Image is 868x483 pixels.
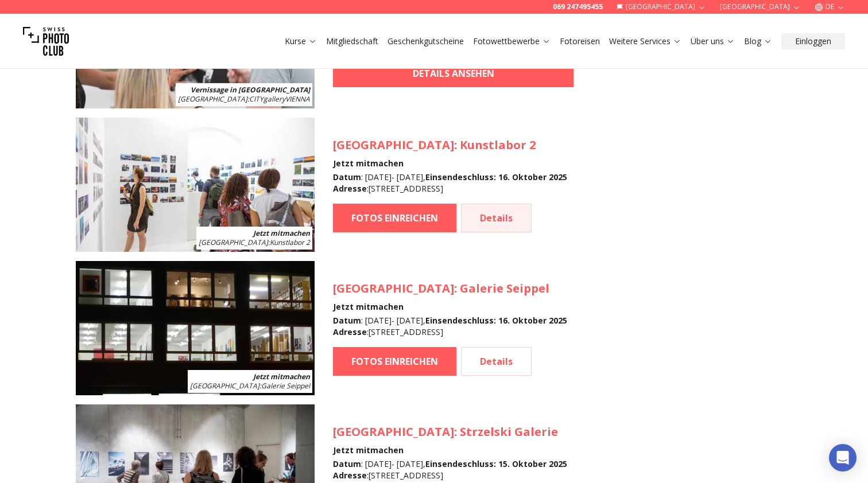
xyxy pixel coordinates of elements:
[425,172,567,182] b: Einsendeschluss : 16. Oktober 2025
[333,458,567,481] div: : [DATE] - [DATE] , : [STREET_ADDRESS]
[178,94,310,104] span: : CITYgalleryVIENNA
[333,183,367,194] b: Adresse
[560,36,600,47] a: Fotoreisen
[333,458,361,469] b: Datum
[333,470,367,481] b: Adresse
[326,36,378,47] a: Mitgliedschaft
[739,33,777,49] button: Blog
[383,33,468,49] button: Geschenkgutscheine
[604,33,686,49] button: Weitere Services
[686,33,739,49] button: Über uns
[333,424,567,440] h3: : Strzelski Galerie
[744,36,772,47] a: Blog
[555,33,604,49] button: Fotoreisen
[473,36,551,47] a: Fotowettbewerbe
[461,347,532,376] a: Details
[285,36,317,47] a: Kurse
[199,237,268,247] span: [GEOGRAPHIC_DATA]
[333,347,456,376] a: FOTOS EINREICHEN
[333,445,567,456] h4: Jetzt mitmachen
[333,326,367,337] b: Adresse
[333,158,567,169] h4: Jetzt mitmachen
[425,458,567,469] b: Einsendeschluss : 15. Oktober 2025
[333,137,567,153] h3: : Kunstlabor 2
[191,85,310,95] b: Vernissage in [GEOGRAPHIC_DATA]
[333,301,567,313] h4: Jetzt mitmachen
[199,237,310,247] span: : Kunstlabor 2
[609,36,681,47] a: Weitere Services
[461,204,532,232] a: Details
[333,172,361,182] b: Datum
[23,18,69,64] img: Swiss photo club
[253,372,310,381] b: Jetzt mitmachen
[553,2,603,11] a: 069 247495455
[333,315,361,326] b: Datum
[333,315,567,338] div: : [DATE] - [DATE] , : [STREET_ADDRESS]
[190,381,259,391] span: [GEOGRAPHIC_DATA]
[691,36,735,47] a: Über uns
[321,33,383,49] button: Mitgliedschaft
[76,261,315,395] img: SPC Photo Awards KÖLN November 2025
[333,137,454,153] span: [GEOGRAPHIC_DATA]
[425,315,567,326] b: Einsendeschluss : 16. Oktober 2025
[468,33,555,49] button: Fotowettbewerbe
[333,204,456,232] a: FOTOS EINREICHEN
[387,36,464,47] a: Geschenkgutscheine
[178,94,247,104] span: [GEOGRAPHIC_DATA]
[333,281,454,296] span: [GEOGRAPHIC_DATA]
[781,33,845,49] button: Einloggen
[253,228,310,238] b: Jetzt mitmachen
[333,172,567,194] div: : [DATE] - [DATE] , : [STREET_ADDRESS]
[333,60,573,87] a: DETAILS ANSEHEN
[829,444,857,472] div: Open Intercom Messenger
[190,381,310,391] span: : Galerie Seippel
[280,33,321,49] button: Kurse
[333,281,567,297] h3: : Galerie Seippel
[76,118,315,252] img: SPC Photo Awards MÜNCHEN November 2025
[333,424,454,439] span: [GEOGRAPHIC_DATA]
